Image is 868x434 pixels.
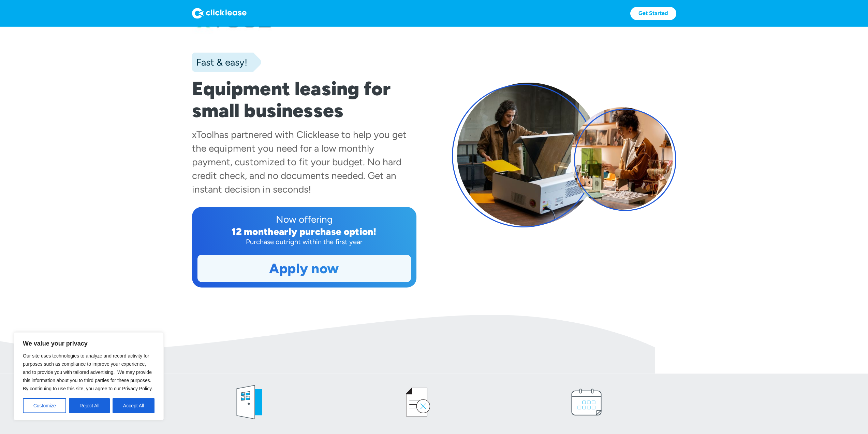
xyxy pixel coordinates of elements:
h1: Equipment leasing for small businesses [192,78,416,122]
div: xTool [192,129,214,140]
div: has partnered with Clicklease to help you get the equipment you need for a low monthly payment, c... [192,129,407,195]
div: Purchase outright within the first year [197,237,411,247]
div: Now offering [197,212,411,226]
img: Logo [192,8,247,19]
img: credit icon [398,382,439,423]
span: Our site uses technologies to analyze and record activity for purposes such as compliance to impr... [23,353,153,391]
button: Customize [23,398,66,413]
img: welcome icon [229,382,270,423]
div: 12 month [232,226,274,237]
button: Reject All [69,398,110,413]
div: We value your privacy [14,332,164,420]
p: We value your privacy [23,339,155,348]
button: Accept All [113,398,155,413]
a: Get Started [630,7,676,20]
div: Fast & easy! [192,55,247,69]
div: early purchase option! [274,226,377,237]
img: calendar icon [566,382,607,423]
a: Apply now [198,255,411,282]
